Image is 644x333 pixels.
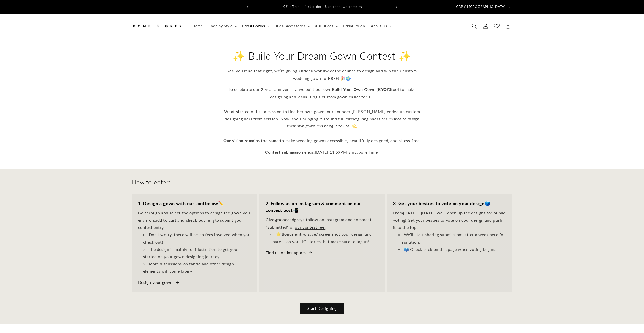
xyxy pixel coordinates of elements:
a: Start Designing [300,303,344,314]
summary: #BGBrides [312,21,340,31]
span: #BGBrides [315,24,333,28]
span: Bridal Gowns [242,24,265,28]
strong: FREE [328,76,338,81]
a: our contest reel [295,225,326,229]
p: [DATE] 11:59PM Singapore Time. [223,149,421,156]
a: Home [189,21,206,31]
em: giving brides the chance to design their own gown and bring it to life [287,116,419,128]
h2: How to enter: [132,178,170,186]
li: Don't worry, there will be no fees involved when you check out! [143,231,251,246]
p: To celebrate our 2-year anniversary, we built our own tool to make designing and visualizing a cu... [223,86,421,144]
li: ⭐ : save/ screenshot your design and share it on your IG stories, but make sure to tag us! [271,231,378,245]
li: 🗳️ Check back on this page when voting begins. [398,246,506,253]
span: Bridal Try-on [343,24,365,28]
a: Bone and Grey Bridal [130,19,184,34]
strong: Contest submission ends: [265,150,315,154]
span: About Us [371,24,387,28]
h3: 🗳️ [393,200,506,207]
span: Home [192,24,203,28]
h3: ✏️ [138,200,251,207]
strong: 1. Design a gown with our tool below [138,200,218,206]
img: Bone and Grey Bridal [132,21,183,32]
strong: 3 brides [297,68,313,73]
summary: Shop by Style [206,21,239,31]
p: Go through and select the options to design the gown you envision, to submit your contest entry. [138,209,251,231]
li: We'll start sharing submissions after a week here for inspiration. [398,231,506,246]
strong: add to cart and check out fully [155,218,215,223]
li: More discussions on fabric and other design elements will come later~ [143,260,251,275]
li: The design is mainly for illustration to get you started on your gown designing journey. [143,246,251,261]
strong: 3. Get your besties to vote on your design [393,200,485,206]
span: Bridal Accessories [275,24,305,28]
button: Previous announcement [242,2,253,12]
span: GBP £ | [GEOGRAPHIC_DATA] [456,4,506,9]
a: Find us on Instagram [266,249,313,256]
button: Next announcement [391,2,402,12]
summary: Bridal Gowns [239,21,272,31]
p: Yes, you read that right, we’re giving the chance to design and win their custom wedding gown for... [223,67,421,82]
summary: Bridal Accessories [272,21,312,31]
span: 10% off your first order | Use code: welcome [281,5,357,9]
a: @boneandgrey [274,217,303,222]
strong: Build-Your-Own Gown (BYOG) [332,87,391,92]
strong: [DATE] - [DATE] [403,210,435,215]
summary: Search [469,21,480,32]
strong: Our vision remains the same: [223,138,280,143]
a: Design your gown [138,279,180,286]
p: Give a follow on Instagram and comment "Submitted" on . [266,216,378,231]
span: Shop by Style [209,24,232,28]
button: GBP £ | [GEOGRAPHIC_DATA] [453,2,513,12]
h3: 📲 [266,200,378,214]
h2: ✨ Build Your Dream Gown Contest ✨ [223,49,421,62]
strong: worldwide [314,68,335,73]
strong: 2. Follow us on Instagram & comment on our contest post [266,200,361,213]
strong: Bonus entry [282,232,305,236]
summary: About Us [368,21,394,31]
a: Bridal Try-on [340,21,368,31]
p: From , we'll open up the designs for public voting! Get your besties to vote on your design and p... [393,209,506,231]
